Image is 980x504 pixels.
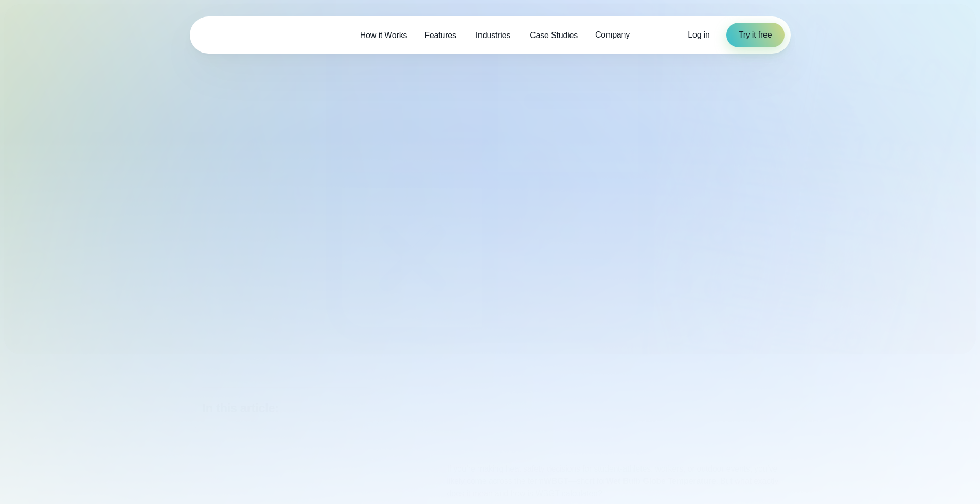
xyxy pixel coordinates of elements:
span: Features [424,29,456,42]
a: Case Studies [521,25,586,46]
span: How it Works [360,29,407,42]
span: Try it free [739,29,772,41]
a: Try it free [726,23,785,47]
a: Log in [688,29,709,41]
span: Case Studies [530,29,578,42]
a: How it Works [351,25,416,46]
span: Industries [476,29,510,42]
span: Log in [688,30,709,39]
span: Company [595,29,630,41]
